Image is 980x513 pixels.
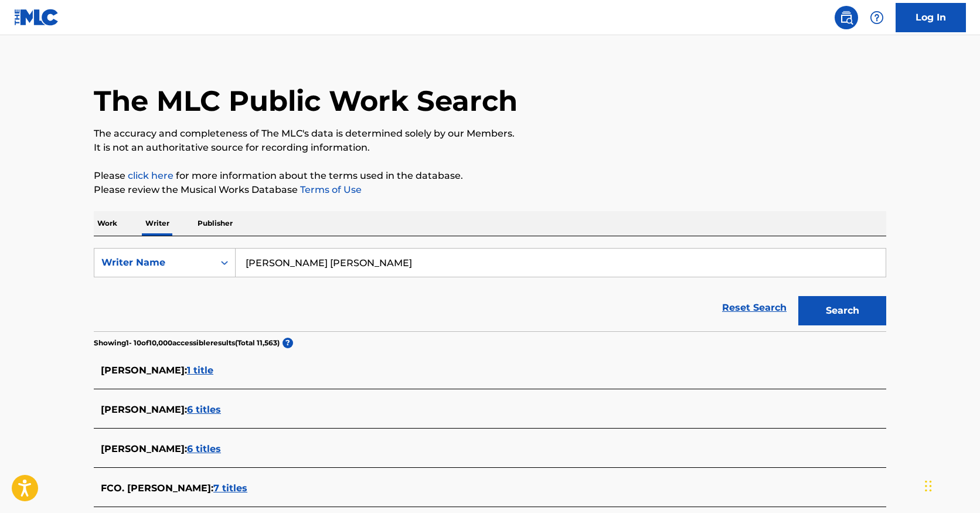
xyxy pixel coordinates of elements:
[94,127,886,141] p: The accuracy and completeness of The MLC's data is determined solely by our Members.
[101,365,187,376] span: [PERSON_NAME] :
[835,6,858,29] a: Public Search
[94,169,886,183] p: Please for more information about the terms used in the database.
[94,183,886,197] p: Please review the Musical Works Database
[870,11,884,25] img: help
[94,248,886,331] form: Search Form
[94,141,886,155] p: It is not an authoritative source for recording information.
[187,365,213,376] span: 1 title
[128,170,173,181] a: click here
[921,457,980,513] iframe: Chat Widget
[14,9,59,26] img: MLC Logo
[896,3,966,32] a: Log In
[839,11,853,25] img: search
[101,443,187,454] span: [PERSON_NAME] :
[94,211,121,236] p: Work
[865,6,889,29] div: Help
[142,211,173,236] p: Writer
[187,443,221,454] span: 6 titles
[101,483,213,494] span: FCO. [PERSON_NAME] :
[716,295,792,321] a: Reset Search
[283,338,293,348] span: ?
[213,483,247,494] span: 7 titles
[925,468,932,504] div: Drag
[101,256,207,270] div: Writer Name
[298,184,362,195] a: Terms of Use
[798,296,886,325] button: Search
[94,338,280,348] p: Showing 1 - 10 of 10,000 accessible results (Total 11,563 )
[101,404,187,415] span: [PERSON_NAME] :
[94,83,518,118] h1: The MLC Public Work Search
[194,211,236,236] p: Publisher
[187,404,221,415] span: 6 titles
